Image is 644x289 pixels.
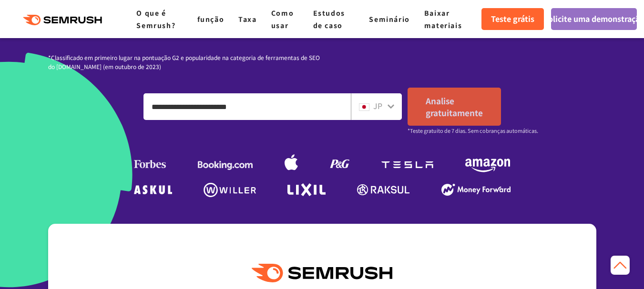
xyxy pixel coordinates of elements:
[197,14,225,24] a: função
[369,14,409,24] a: Seminário
[271,8,294,30] a: Como usar
[426,95,483,119] font: Analise gratuitamente
[551,8,637,30] a: Solicite uma demonstração
[481,8,544,30] a: Teste grátis
[252,264,392,282] img: Semrush
[424,8,462,30] a: Baixar materiais
[408,127,538,134] font: *Teste gratuito de 7 dias. Sem cobranças automáticas.
[136,8,175,30] a: O que é Semrush?
[373,100,382,111] font: JP
[238,14,256,24] a: Taxa
[491,13,534,24] font: Teste grátis
[144,94,350,120] input: Insira um domínio, palavra-chave ou URL
[408,88,501,126] a: Analise gratuitamente
[313,8,345,30] a: Estudos de caso
[48,53,320,70] font: *Classificado em primeiro lugar na pontuação G2 e popularidade na categoria de ferramentas de SEO...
